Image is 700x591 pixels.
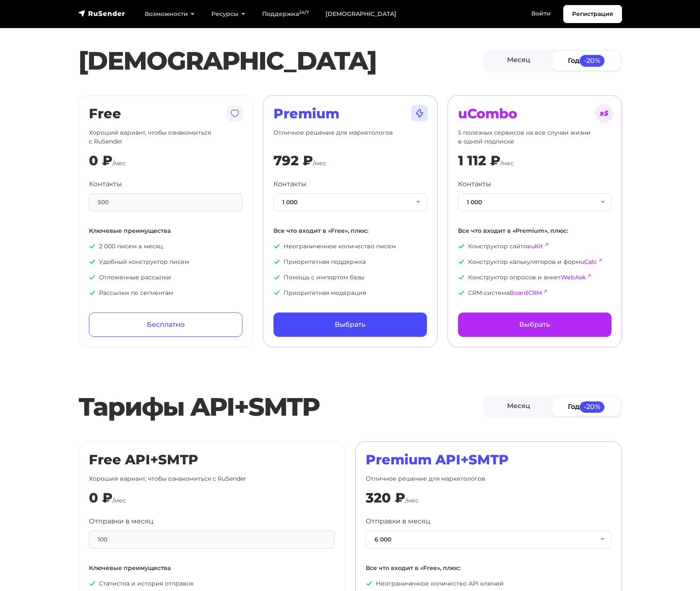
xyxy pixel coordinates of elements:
[405,497,419,504] span: /мес
[313,159,326,167] span: /мес
[112,159,126,167] span: /мес
[89,516,154,526] label: Отправки в месяц
[366,579,612,588] p: Неограниченное количество API ключей
[458,312,612,337] a: Выбрать
[273,242,427,251] p: Неограниченное количество писем
[458,242,612,251] p: Конструктор сайтов
[366,452,612,468] h2: Premium API+SMTP
[78,392,483,422] h2: Тарифы API+SMTP
[552,397,620,416] a: Год
[458,258,465,265] img: icon-ok.svg
[510,289,542,297] a: BoardCRM
[89,579,335,588] p: Статистка и история отправок
[273,227,427,235] p: Все что входит в «Free», плюс:
[273,106,427,122] h2: Premium
[273,193,427,211] button: 1 000
[273,128,427,146] p: Отличное решение для маркетологов
[563,5,622,23] a: Регистрация
[485,397,553,416] a: Месяц
[273,289,427,297] p: Приоритетная модерация
[458,274,465,281] img: icon-ok.svg
[89,128,242,146] p: Хороший вариант, чтобы ознакомиться с RuSender
[273,312,427,337] a: Выбрать
[112,497,126,504] span: /мес
[89,243,96,250] img: icon-ok.svg
[254,5,317,23] a: Поддержка24/7
[561,273,586,281] a: WebAsk
[89,312,242,337] a: Бесплатно
[366,474,612,483] p: Отличное решение для маркетологов
[458,153,500,169] div: 1 112 ₽
[366,580,372,587] img: icon-ok.svg
[89,258,242,266] p: Удобный конструктор писем
[89,227,242,235] p: Ключевые преимущества
[136,5,203,23] a: Возможности
[299,10,309,15] sup: 24/7
[89,242,242,251] p: 2 000 писем в месяц
[580,258,597,266] a: uCalc
[458,128,612,146] p: 5 полезных сервисов на все случаи жизни в одной подписке
[78,46,483,76] h1: [DEMOGRAPHIC_DATA]
[485,51,553,70] a: Месяц
[458,289,612,297] p: CRM-система
[89,289,242,297] p: Рассылки по сегментам
[225,103,245,123] img: tarif-free.svg
[552,51,620,70] a: Год
[273,243,280,250] img: icon-ok.svg
[89,153,112,169] div: 0 ₽
[317,5,405,23] a: [DEMOGRAPHIC_DATA]
[89,258,96,265] img: icon-ok.svg
[409,103,429,123] img: tarif-premium.svg
[458,258,612,266] p: Конструктор калькуляторов и форм
[273,274,280,281] img: icon-ok.svg
[366,531,612,549] button: 6 000
[366,564,612,573] p: Все что входит в «Free», плюс:
[89,289,96,296] img: icon-ok.svg
[531,242,543,250] a: uKit
[273,179,307,189] label: Контакты
[89,274,96,281] img: icon-ok.svg
[89,490,112,506] div: 0 ₽
[366,490,405,506] div: 320 ₽
[500,159,514,167] span: /мес
[458,193,612,211] button: 1 000
[89,564,335,573] p: Ключевые преимущества
[273,258,280,265] img: icon-ok.svg
[273,273,427,282] p: Помощь с импортом базы
[580,55,605,66] span: -20%
[366,516,430,526] label: Отправки в месяц
[458,273,612,282] p: Конструктор опросов и анкет
[523,5,559,22] a: Войти
[458,227,612,235] p: Все что входит в «Premium», плюс:
[458,289,465,296] img: icon-ok.svg
[580,401,605,412] span: -20%
[273,153,313,169] div: 792 ₽
[458,179,491,189] label: Контакты
[594,103,614,123] img: tarif-ucombo.svg
[89,273,242,282] p: Отложенные рассылки
[78,9,125,18] img: RuSender
[89,474,335,483] p: Хороший вариант, чтобы ознакомиться с RuSender
[458,106,612,122] h2: uCombo
[273,289,280,296] img: icon-ok.svg
[89,452,335,468] h2: Free API+SMTP
[89,580,96,587] img: icon-ok.svg
[273,258,427,266] p: Приоритетная поддержка
[89,106,242,122] h2: Free
[89,179,122,189] label: Контакты
[203,5,254,23] a: Ресурсы
[458,243,465,250] img: icon-ok.svg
